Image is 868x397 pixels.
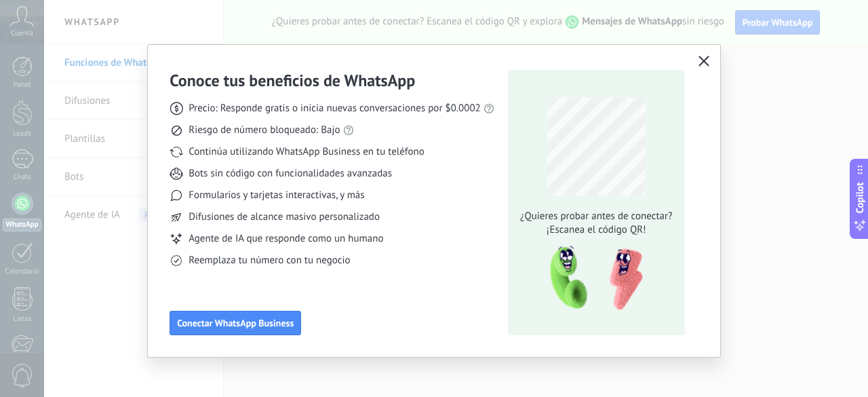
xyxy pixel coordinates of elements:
span: Difusiones de alcance masivo personalizado [189,210,380,224]
span: Continúa utilizando WhatsApp Business en tu teléfono [189,145,424,159]
span: Conectar WhatsApp Business [177,318,294,328]
span: Agente de IA que responde como un humano [189,232,383,246]
span: Precio: Responde gratis o inicia nuevas conversaciones por $0.0002 [189,102,481,115]
span: Riesgo de número bloqueado: Bajo [189,124,340,137]
span: ¡Escanea el código QR! [516,223,676,237]
span: Copilot [853,182,867,213]
button: Conectar WhatsApp Business [170,311,301,335]
img: qr-pic-1x.png [538,242,646,315]
span: Reemplaza tu número con tu negocio [189,254,350,267]
span: Bots sin código con funcionalidades avanzadas [189,167,392,181]
span: ¿Quieres probar antes de conectar? [516,210,676,223]
span: Formularios y tarjetas interactivas, y más [189,189,364,202]
h3: Conoce tus beneficios de WhatsApp [170,70,415,91]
